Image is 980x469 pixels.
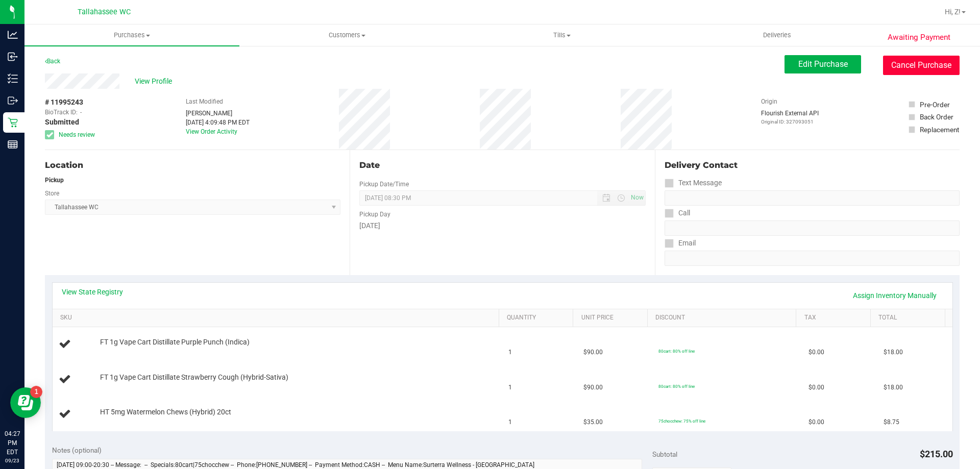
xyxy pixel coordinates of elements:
span: - [80,108,82,117]
a: Quantity [507,314,569,322]
label: Email [665,236,696,251]
span: Awaiting Payment [888,32,950,43]
a: Tax [804,314,867,322]
div: Back Order [920,112,953,122]
inline-svg: Retail [8,117,18,128]
span: $215.00 [920,449,953,459]
span: $90.00 [583,348,603,357]
span: FT 1g Vape Cart Distillate Strawberry Cough (Hybrid-Sativa) [100,373,288,382]
span: Needs review [59,130,95,139]
div: [DATE] 4:09:48 PM EDT [186,118,250,127]
span: $35.00 [583,417,603,427]
span: Purchases [24,31,239,40]
span: 80cart: 80% off line [658,384,695,389]
div: [PERSON_NAME] [186,109,250,118]
div: Delivery Contact [665,159,960,171]
label: Pickup Date/Time [359,180,409,189]
div: [DATE] [359,220,645,231]
label: Origin [761,97,777,106]
inline-svg: Reports [8,139,18,150]
strong: Pickup [45,177,64,184]
span: $90.00 [583,383,603,392]
span: $8.75 [884,417,899,427]
span: $18.00 [884,348,903,357]
span: 75chocchew: 75% off line [658,418,705,424]
span: Hi, Z! [945,8,961,16]
a: Deliveries [670,24,885,46]
a: Unit Price [581,314,644,322]
span: HT 5mg Watermelon Chews (Hybrid) 20ct [100,407,231,417]
span: # 11995243 [45,97,83,108]
input: Format: (999) 999-9999 [665,190,960,206]
button: Cancel Purchase [883,56,960,75]
inline-svg: Outbound [8,95,18,106]
span: $18.00 [884,383,903,392]
label: Call [665,206,690,220]
inline-svg: Inventory [8,73,18,84]
span: FT 1g Vape Cart Distillate Purple Punch (Indica) [100,337,250,347]
a: View Order Activity [186,128,237,135]
a: Total [878,314,941,322]
label: Last Modified [186,97,223,106]
span: Notes (optional) [52,446,102,454]
a: Back [45,58,60,65]
span: $0.00 [808,383,824,392]
p: 04:27 PM EDT [5,429,20,457]
span: Subtotal [652,450,677,458]
span: Deliveries [749,31,805,40]
span: View Profile [135,76,176,87]
div: Pre-Order [920,100,950,110]
a: Discount [655,314,792,322]
span: 80cart: 80% off line [658,349,695,354]
a: View State Registry [62,287,123,297]
input: Format: (999) 999-9999 [665,220,960,236]
p: Original ID: 327093051 [761,118,819,126]
iframe: Resource center unread badge [30,386,42,398]
span: 1 [508,383,512,392]
inline-svg: Inbound [8,52,18,62]
span: 1 [508,417,512,427]
span: $0.00 [808,417,824,427]
label: Text Message [665,176,722,190]
inline-svg: Analytics [8,30,18,40]
button: Edit Purchase [785,55,861,73]
span: Submitted [45,117,79,128]
span: Customers [240,31,454,40]
iframe: Resource center [10,387,41,418]
div: Flourish External API [761,109,819,126]
div: Replacement [920,125,959,135]
div: Location [45,159,340,171]
span: BioTrack ID: [45,108,78,117]
span: Tallahassee WC [78,8,131,16]
a: Assign Inventory Manually [846,287,943,304]
p: 09/23 [5,457,20,464]
label: Store [45,189,59,198]
a: Purchases [24,24,239,46]
a: SKU [60,314,495,322]
span: 1 [508,348,512,357]
a: Customers [239,24,454,46]
div: Date [359,159,645,171]
span: Edit Purchase [798,59,848,69]
a: Tills [454,24,669,46]
label: Pickup Day [359,210,390,219]
span: $0.00 [808,348,824,357]
span: Tills [455,31,669,40]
